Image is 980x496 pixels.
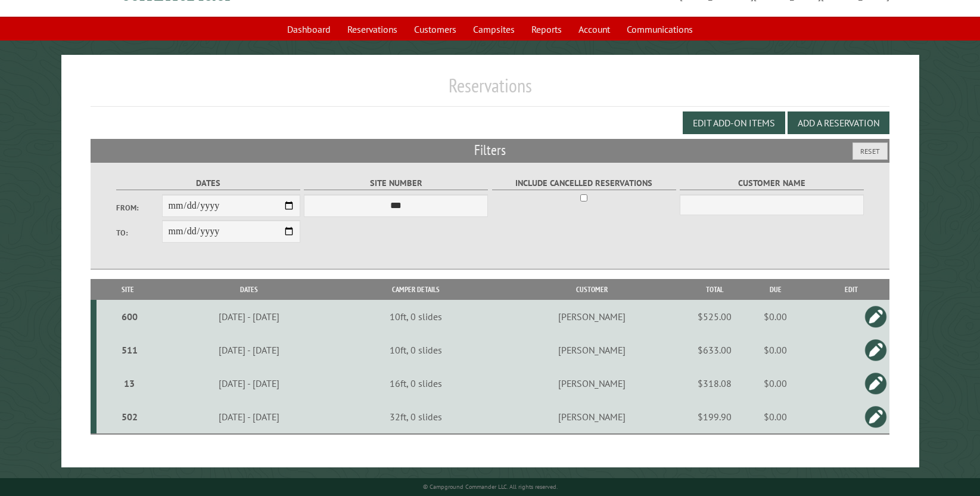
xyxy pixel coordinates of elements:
[571,18,617,41] a: Account
[494,300,690,333] td: [PERSON_NAME]
[853,142,888,160] button: Reset
[524,18,569,41] a: Reports
[494,400,690,434] td: [PERSON_NAME]
[494,367,690,400] td: [PERSON_NAME]
[423,483,558,491] small: © Campground Commander LLC. All rights reserved.
[813,279,889,300] th: Edit
[116,202,162,213] label: From:
[738,300,813,333] td: $0.00
[91,74,889,107] h1: Reservations
[338,279,494,300] th: Camper Details
[494,333,690,367] td: [PERSON_NAME]
[494,279,690,300] th: Customer
[738,400,813,434] td: $0.00
[680,176,864,190] label: Customer Name
[161,377,337,389] div: [DATE] - [DATE]
[304,176,488,190] label: Site Number
[407,18,463,41] a: Customers
[738,279,813,300] th: Due
[690,400,738,434] td: $199.90
[338,300,494,333] td: 10ft, 0 slides
[788,111,889,134] button: Add a Reservation
[466,18,522,41] a: Campsites
[91,139,889,162] h2: Filters
[620,18,700,41] a: Communications
[340,18,405,41] a: Reservations
[690,279,738,300] th: Total
[338,367,494,400] td: 16ft, 0 slides
[101,411,158,423] div: 502
[690,367,738,400] td: $318.08
[280,18,338,41] a: Dashboard
[338,333,494,367] td: 10ft, 0 slides
[738,367,813,400] td: $0.00
[492,176,676,190] label: Include Cancelled Reservations
[160,279,338,300] th: Dates
[101,311,158,323] div: 600
[101,377,158,389] div: 13
[116,227,162,238] label: To:
[161,311,337,323] div: [DATE] - [DATE]
[738,333,813,367] td: $0.00
[97,279,160,300] th: Site
[161,411,337,423] div: [DATE] - [DATE]
[338,400,494,434] td: 32ft, 0 slides
[683,111,785,134] button: Edit Add-on Items
[690,333,738,367] td: $633.00
[690,300,738,333] td: $525.00
[101,344,158,356] div: 511
[116,176,300,190] label: Dates
[161,344,337,356] div: [DATE] - [DATE]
